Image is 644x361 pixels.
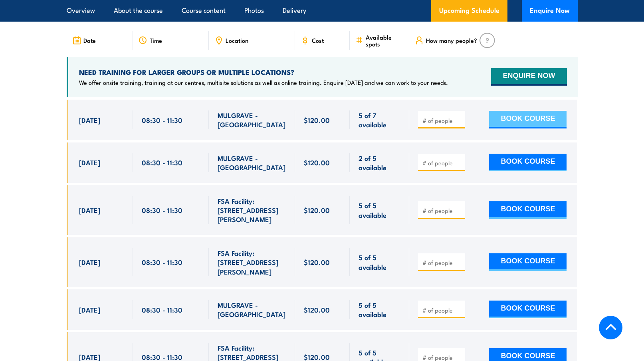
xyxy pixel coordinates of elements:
span: $120.00 [304,115,330,124]
span: 5 of 5 available [359,300,400,319]
span: Date [83,37,96,44]
input: # of people [422,159,462,167]
button: BOOK COURSE [489,201,567,219]
span: MULGRAVE - [GEOGRAPHIC_DATA] [218,110,286,129]
span: Location [226,37,248,44]
span: $120.00 [304,158,330,167]
span: [DATE] [79,158,100,167]
input: # of people [422,259,462,267]
span: $120.00 [304,257,330,267]
span: Cost [312,37,324,44]
span: 5 of 7 available [359,110,400,129]
span: 5 of 5 available [359,201,400,219]
span: 08:30 - 11:30 [142,205,182,215]
span: 08:30 - 11:30 [142,305,182,314]
input: # of people [422,306,462,314]
span: 08:30 - 11:30 [142,158,182,167]
input: # of people [422,207,462,215]
span: [DATE] [79,305,100,314]
span: $120.00 [304,205,330,215]
span: [DATE] [79,205,100,215]
span: Available spots [366,34,404,47]
input: # of people [422,116,462,124]
button: BOOK COURSE [489,253,567,271]
span: How many people? [426,37,477,44]
button: BOOK COURSE [489,111,567,128]
button: BOOK COURSE [489,154,567,171]
p: We offer onsite training, training at our centres, multisite solutions as well as online training... [79,78,448,86]
span: 08:30 - 11:30 [142,257,182,267]
span: FSA Facility: [STREET_ADDRESS][PERSON_NAME] [218,196,286,224]
span: $120.00 [304,305,330,314]
h4: NEED TRAINING FOR LARGER GROUPS OR MULTIPLE LOCATIONS? [79,68,448,76]
span: Time [150,37,162,44]
span: [DATE] [79,257,100,267]
button: BOOK COURSE [489,301,567,318]
span: 08:30 - 11:30 [142,115,182,124]
span: 5 of 5 available [359,253,400,271]
span: FSA Facility: [STREET_ADDRESS][PERSON_NAME] [218,248,286,276]
span: 2 of 5 available [359,153,400,172]
button: ENQUIRE NOW [491,68,567,86]
span: [DATE] [79,115,100,124]
span: MULGRAVE - [GEOGRAPHIC_DATA] [218,153,286,172]
span: MULGRAVE - [GEOGRAPHIC_DATA] [218,300,286,319]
